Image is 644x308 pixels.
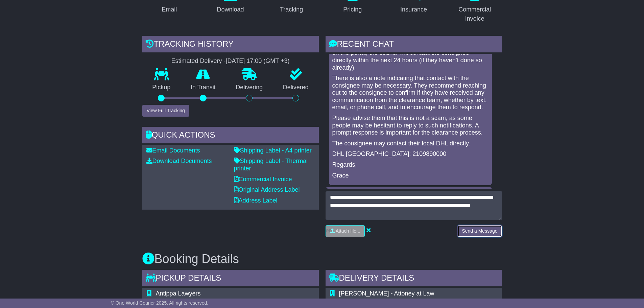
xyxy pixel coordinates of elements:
[142,105,189,117] button: View Full Tracking
[326,36,502,54] div: RECENT CHAT
[343,5,362,14] div: Pricing
[142,127,319,145] div: Quick Actions
[332,161,488,169] p: Regards,
[332,42,488,71] p: If any further information is required, and if that’s reflected on the portal, the courier will c...
[457,225,502,237] button: Send a Message
[226,84,273,91] p: Delivering
[280,5,303,14] div: Tracking
[142,270,319,288] div: Pickup Details
[162,5,177,14] div: Email
[146,158,212,164] a: Download Documents
[217,5,244,14] div: Download
[332,75,488,111] p: There is also a note indicating that contact with the consignee may be necessary. They recommend ...
[111,300,209,306] span: © One World Courier 2025. All rights reserved.
[234,147,312,154] a: Shipping Label - A4 printer
[234,186,300,193] a: Original Address Label
[332,140,488,147] p: The consignee may contact their local DHL directly.
[339,290,434,297] span: [PERSON_NAME] - Attoney at Law
[142,252,502,266] h3: Booking Details
[234,197,278,204] a: Address Label
[234,176,292,183] a: Commercial Invoice
[146,147,200,154] a: Email Documents
[142,57,319,65] div: Estimated Delivery -
[332,172,488,180] p: Grace
[234,158,308,172] a: Shipping Label - Thermal printer
[226,57,290,65] div: [DATE] 17:00 (GMT +3)
[452,5,498,23] div: Commercial Invoice
[400,5,427,14] div: Insurance
[142,36,319,54] div: Tracking history
[181,84,226,91] p: In Transit
[156,290,201,297] span: Antippa Lawyers
[142,84,181,91] p: Pickup
[332,115,488,137] p: Please advise them that this is not a scam, as some people may be hesitant to reply to such notif...
[332,150,488,158] p: DHL [GEOGRAPHIC_DATA]: 2109890000
[273,84,319,91] p: Delivered
[326,270,502,288] div: Delivery Details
